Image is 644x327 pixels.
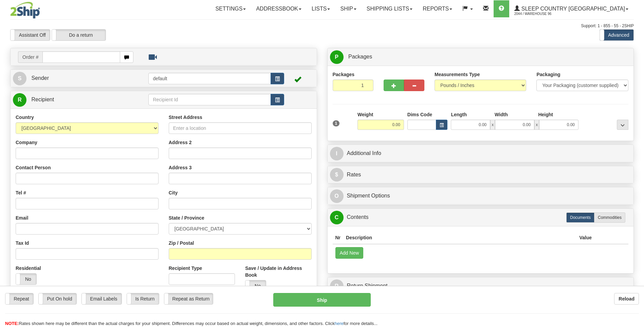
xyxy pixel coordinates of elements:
[127,293,159,304] label: Is Return
[169,139,192,146] label: Address 2
[169,122,312,134] input: Enter a location
[619,296,634,302] b: Reload
[330,279,344,293] span: R
[343,231,576,244] th: Description
[509,0,633,17] a: Sleep Country [GEOGRAPHIC_DATA] 2044 / Warehouse 96
[333,231,344,244] th: Nr
[13,71,148,85] a: S Sender
[5,321,19,326] span: NOTE:
[16,214,28,221] label: Email
[333,120,340,126] span: 1
[520,6,625,12] span: Sleep Country [GEOGRAPHIC_DATA]
[614,293,639,305] button: Reload
[600,30,633,40] label: Advanced
[169,114,202,121] label: Street Address
[39,293,76,304] label: Put On hold
[335,247,364,259] button: Add New
[330,168,631,182] a: $Rates
[594,212,625,223] label: Commodities
[330,50,344,64] span: P
[10,2,40,19] img: logo2044.jpg
[148,94,271,105] input: Recipient Id
[16,265,41,272] label: Residential
[514,11,565,17] span: 2044 / Warehouse 96
[330,189,631,203] a: OShipment Options
[52,30,106,40] label: Do a return
[536,71,560,78] label: Packaging
[490,120,495,130] span: x
[566,212,594,223] label: Documents
[617,120,628,130] div: ...
[16,114,34,121] label: Country
[169,265,202,272] label: Recipient Type
[330,211,344,224] span: C
[451,111,467,118] label: Length
[13,93,133,107] a: R Recipient
[16,274,36,285] label: No
[31,75,49,81] span: Sender
[16,189,26,196] label: Tel #
[18,51,42,63] span: Order #
[11,30,50,40] label: Assistant Off
[330,147,631,160] a: IAdditional Info
[164,293,213,304] label: Repeat as Return
[330,168,344,182] span: $
[407,111,432,118] label: Dims Code
[307,0,335,17] a: Lists
[418,0,457,17] a: Reports
[148,73,271,84] input: Sender Id
[169,214,204,221] label: State / Province
[5,293,33,304] label: Repeat
[628,129,643,198] iframe: chat widget
[251,0,307,17] a: Addressbook
[16,164,51,171] label: Contact Person
[273,293,370,307] button: Ship
[435,71,480,78] label: Measurements Type
[169,240,194,246] label: Zip / Postal
[31,97,54,102] span: Recipient
[10,23,634,29] div: Support: 1 - 855 - 55 - 2SHIP
[357,111,373,118] label: Weight
[538,111,553,118] label: Height
[330,50,631,64] a: P Packages
[13,93,26,107] span: R
[330,147,344,160] span: I
[16,139,37,146] label: Company
[16,240,29,246] label: Tax Id
[82,293,122,304] label: Email Labels
[348,54,372,59] span: Packages
[169,164,192,171] label: Address 3
[534,120,539,130] span: x
[335,0,361,17] a: Ship
[330,279,631,293] a: RReturn Shipment
[210,0,251,17] a: Settings
[245,265,311,278] label: Save / Update in Address Book
[576,231,594,244] th: Value
[169,189,178,196] label: City
[335,321,344,326] a: here
[362,0,418,17] a: Shipping lists
[245,280,266,291] label: No
[330,189,344,203] span: O
[330,210,631,224] a: CContents
[13,72,26,85] span: S
[495,111,508,118] label: Width
[333,71,355,78] label: Packages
